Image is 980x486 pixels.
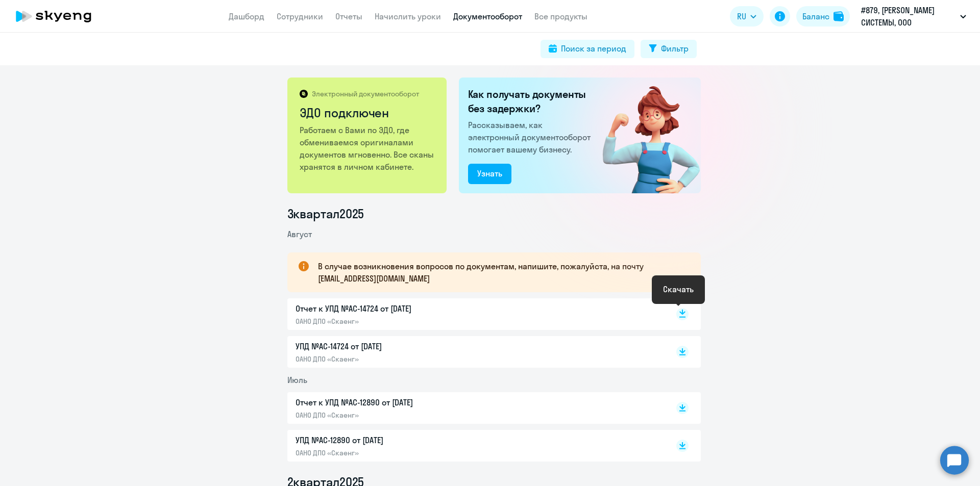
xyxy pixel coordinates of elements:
button: Узнать [468,164,511,184]
a: Все продукты [534,11,587,21]
h2: ЭДО подключен [300,105,436,121]
span: Август [287,229,312,239]
a: Отчеты [335,11,362,21]
a: УПД №AC-12890 от [DATE]ОАНО ДПО «Скаенг» [296,434,655,457]
a: Начислить уроки [375,11,441,21]
a: Отчет к УПД №AC-14724 от [DATE]ОАНО ДПО «Скаенг» [296,302,655,326]
p: Отчет к УПД №AC-12890 от [DATE] [296,396,510,408]
a: Отчет к УПД №AC-12890 от [DATE]ОАНО ДПО «Скаенг» [296,396,655,420]
p: Рассказываем, как электронный документооборот помогает вашему бизнесу. [468,119,595,156]
p: Отчет к УПД №AC-14724 от [DATE] [296,302,510,315]
p: ОАНО ДПО «Скаенг» [296,448,510,457]
p: В случае возникновения вопросов по документам, напишите, пожалуйста, на почту [EMAIL_ADDRESS][DOM... [318,260,682,285]
p: ОАНО ДПО «Скаенг» [296,317,510,326]
div: Скачать [663,283,694,295]
button: RU [730,6,764,27]
p: УПД №AC-14724 от [DATE] [296,340,510,352]
p: Работаем с Вами по ЭДО, где обмениваемся оригиналами документов мгновенно. Все сканы хранятся в л... [300,124,436,173]
p: ОАНО ДПО «Скаенг» [296,411,510,420]
button: Поиск за период [541,40,634,58]
h2: Как получать документы без задержки? [468,87,595,116]
li: 3 квартал 2025 [287,206,701,222]
span: Июль [287,375,307,385]
button: #879, [PERSON_NAME] СИСТЕМЫ, ООО [856,4,971,29]
a: Сотрудники [277,11,323,21]
div: Поиск за период [561,42,626,55]
div: Узнать [477,167,502,180]
p: УПД №AC-12890 от [DATE] [296,434,510,446]
p: Электронный документооборот [312,89,419,98]
p: ОАНО ДПО «Скаенг» [296,354,510,364]
img: connected [586,78,701,193]
p: #879, [PERSON_NAME] СИСТЕМЫ, ООО [861,4,956,29]
a: Дашборд [229,11,264,21]
button: Фильтр [641,40,697,58]
div: Фильтр [661,42,689,55]
a: Документооборот [453,11,522,21]
button: Балансbalance [796,6,850,27]
div: Баланс [802,10,829,22]
a: УПД №AC-14724 от [DATE]ОАНО ДПО «Скаенг» [296,340,655,364]
span: RU [737,10,746,22]
img: balance [834,11,844,21]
